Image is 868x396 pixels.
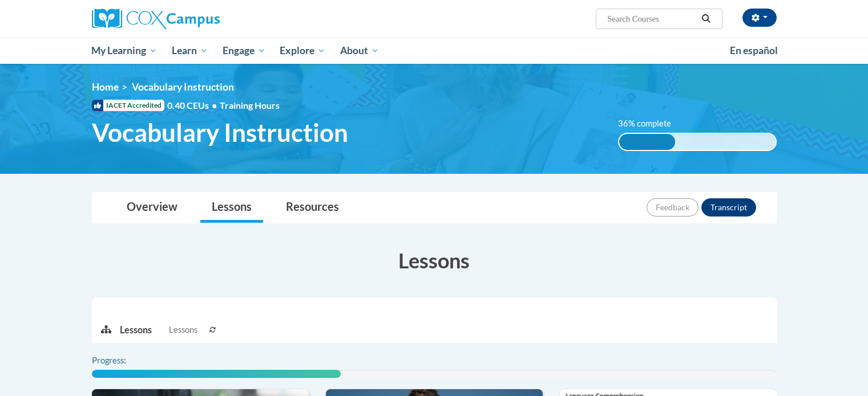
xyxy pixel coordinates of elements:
span: Vocabulary Instruction [132,81,234,93]
button: Search [697,12,714,26]
span: Explore [280,44,325,58]
span: • [212,100,217,111]
a: Home [92,81,119,93]
span: My Learning [91,44,157,58]
span: Engage [223,44,265,58]
button: Transcript [701,198,756,217]
h3: Lessons [92,246,777,275]
span: 0.40 CEUs [167,99,220,112]
a: En español [722,39,785,63]
a: Explore [272,38,333,64]
button: Account Settings [742,9,777,27]
a: Overview [115,193,189,223]
span: Training Hours [220,100,280,111]
label: 36% complete [618,117,684,130]
span: IACET Accredited [92,100,164,111]
label: Progress: [92,354,158,367]
span: En español [730,44,778,56]
button: Feedback [647,198,699,217]
a: Cox Campus [92,9,309,29]
span: Learn [172,44,208,58]
p: Lessons [120,324,152,336]
a: Engage [215,38,273,64]
img: Cox Campus [92,9,220,29]
a: About [333,38,386,64]
div: Main menu [75,38,794,64]
span: Lessons [169,324,197,336]
a: Lessons [200,193,263,223]
a: Learn [164,38,215,64]
a: My Learning [84,38,165,64]
input: Search Courses [606,12,697,26]
a: Resources [274,193,350,223]
span: Vocabulary Instruction [92,117,348,148]
span: About [340,44,379,58]
div: 36% complete [619,134,675,150]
